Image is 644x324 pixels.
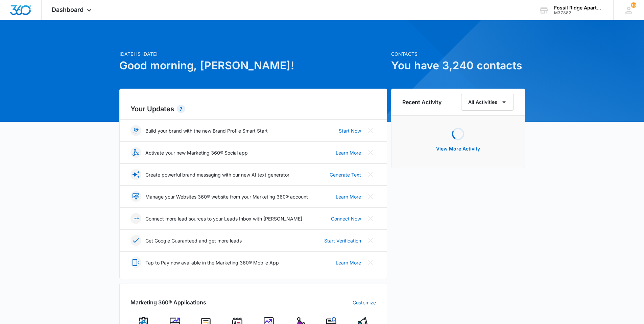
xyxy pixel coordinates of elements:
[145,259,279,266] p: Tap to Pay now available in the Marketing 360® Mobile App
[402,98,442,106] h6: Recent Activity
[554,10,603,15] div: account id
[119,57,387,74] h1: Good morning, [PERSON_NAME]!
[336,193,361,200] a: Learn More
[130,104,376,114] h2: Your Updates
[130,298,206,306] h2: Marketing 360® Applications
[177,105,185,113] div: 7
[145,149,248,156] p: Activate your new Marketing 360® Social app
[336,259,361,266] a: Learn More
[145,171,289,178] p: Create powerful brand messaging with our new AI text generator
[461,94,514,111] button: All Activities
[365,235,376,246] button: Close
[631,2,636,8] span: 16
[365,213,376,224] button: Close
[331,215,361,222] a: Connect Now
[145,237,242,244] p: Get Google Guaranteed and get more leads
[554,5,603,10] div: account name
[52,6,84,13] span: Dashboard
[119,50,387,57] p: [DATE] is [DATE]
[145,215,302,222] p: Connect more lead sources to your Leads Inbox with [PERSON_NAME]
[336,149,361,156] a: Learn More
[365,257,376,268] button: Close
[145,127,268,134] p: Build your brand with the new Brand Profile Smart Start
[429,141,487,157] button: View More Activity
[330,171,361,178] a: Generate Text
[365,125,376,136] button: Close
[339,127,361,134] a: Start Now
[365,191,376,202] button: Close
[365,147,376,158] button: Close
[324,237,361,244] a: Start Verification
[365,169,376,180] button: Close
[353,299,376,306] a: Customize
[391,57,525,74] h1: You have 3,240 contacts
[391,50,525,57] p: Contacts
[145,193,308,200] p: Manage your Websites 360® website from your Marketing 360® account
[631,2,636,8] div: notifications count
